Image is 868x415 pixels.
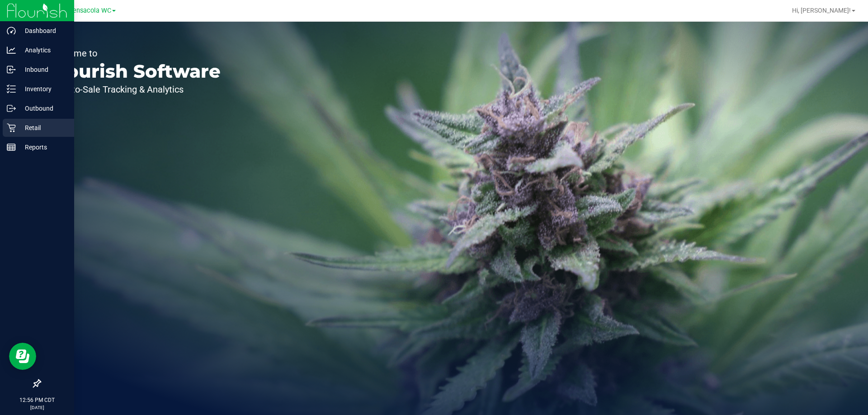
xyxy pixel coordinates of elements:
[9,343,36,370] iframe: Resource center
[7,143,16,152] inline-svg: Reports
[7,46,16,55] inline-svg: Analytics
[69,7,111,14] span: Pensacola WC
[16,45,70,56] p: Analytics
[16,103,70,114] p: Outbound
[4,404,70,411] p: [DATE]
[49,62,221,80] p: Flourish Software
[49,49,221,58] p: Welcome to
[7,123,16,132] inline-svg: Retail
[16,142,70,153] p: Reports
[7,104,16,113] inline-svg: Outbound
[16,84,70,94] p: Inventory
[7,26,16,35] inline-svg: Dashboard
[7,84,16,93] inline-svg: Inventory
[792,7,851,14] span: Hi, [PERSON_NAME]!
[49,85,221,94] p: Seed-to-Sale Tracking & Analytics
[16,25,70,36] p: Dashboard
[4,396,70,404] p: 12:56 PM CDT
[16,64,70,75] p: Inbound
[7,65,16,74] inline-svg: Inbound
[16,122,70,133] p: Retail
